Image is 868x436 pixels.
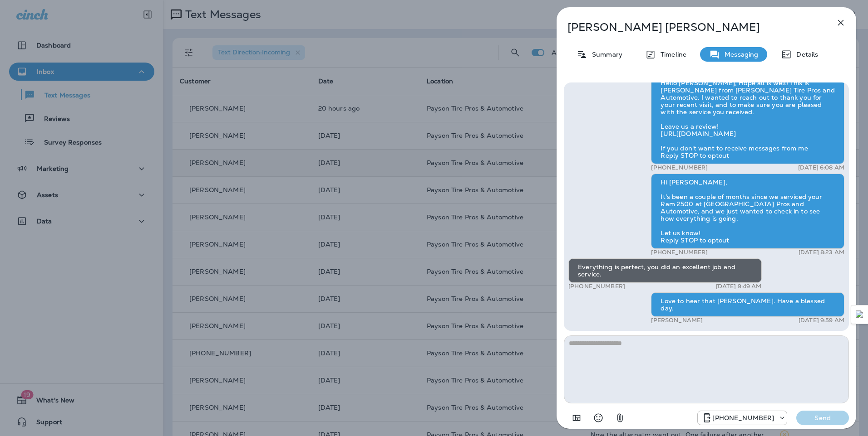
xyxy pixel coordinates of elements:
p: [PHONE_NUMBER] [568,283,625,290]
p: [DATE] 9:49 AM [716,283,762,290]
div: Everything is perfect, you did an excellent job and service. [568,258,762,283]
p: [PHONE_NUMBER] [712,414,774,421]
div: Hi [PERSON_NAME], It’s been a couple of months since we serviced your Ram 2500 at [GEOGRAPHIC_DAT... [651,174,844,249]
p: [PHONE_NUMBER] [651,249,708,256]
p: [DATE] 8:23 AM [799,249,844,256]
div: Love to hear that [PERSON_NAME]. Have a blessed day. [651,292,844,317]
p: [PERSON_NAME] [PERSON_NAME] [567,21,815,34]
p: [DATE] 6:08 AM [798,164,844,171]
p: Timeline [656,51,686,58]
div: Hello [PERSON_NAME], Hope all is well! This is [PERSON_NAME] from [PERSON_NAME] Tire Pros and Aut... [651,74,844,164]
p: Details [792,51,818,58]
p: Messaging [720,51,758,58]
p: [DATE] 9:59 AM [799,317,844,324]
p: [PHONE_NUMBER] [651,164,708,171]
p: Summary [587,51,622,58]
button: Select an emoji [589,409,607,427]
button: Add in a premade template [567,409,586,427]
p: [PERSON_NAME] [651,317,703,324]
div: +1 (928) 260-4498 [698,412,787,423]
img: Detect Auto [856,310,864,319]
